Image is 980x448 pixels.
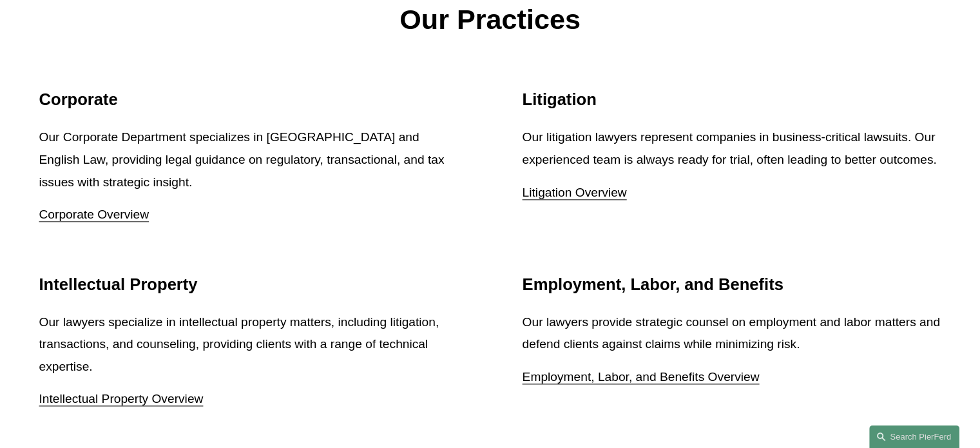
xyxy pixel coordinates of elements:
h2: Corporate [39,90,458,110]
h2: Intellectual Property [39,275,458,295]
h2: Employment, Labor, and Benefits [523,275,941,295]
a: Intellectual Property Overview [39,392,204,405]
p: Our lawyers specialize in intellectual property matters, including litigation, transactions, and ... [39,311,458,378]
p: Our lawyers provide strategic counsel on employment and labor matters and defend clients against ... [523,311,941,356]
a: Employment, Labor, and Benefits Overview [523,370,760,384]
a: Search this site [869,425,959,448]
a: Corporate Overview [39,208,149,221]
p: Our Corporate Department specializes in [GEOGRAPHIC_DATA] and English Law, providing legal guidan... [39,126,458,193]
h2: Litigation [523,90,941,110]
a: Litigation Overview [523,186,627,199]
p: Our litigation lawyers represent companies in business-critical lawsuits. Our experienced team is... [523,126,941,171]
